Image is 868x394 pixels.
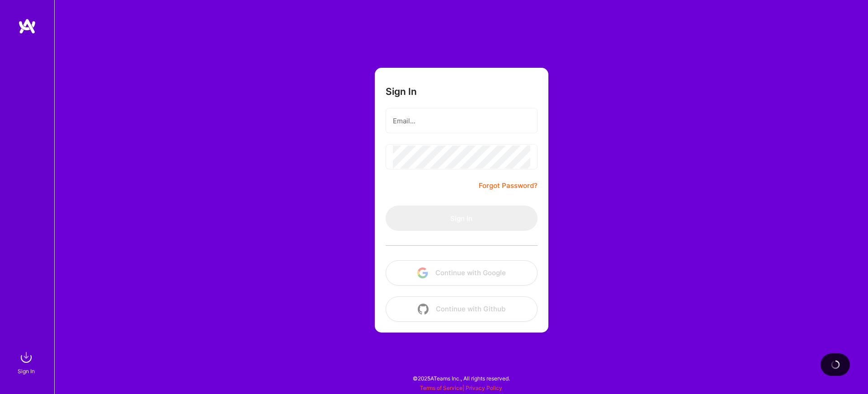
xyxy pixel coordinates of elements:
img: icon [418,304,429,314]
input: Email... [393,109,530,132]
a: sign inSign In [19,348,35,376]
img: sign in [17,348,35,366]
button: Continue with Github [386,296,538,322]
div: © 2025 ATeams Inc., All rights reserved. [54,367,868,389]
img: icon [417,267,428,278]
img: logo [18,18,36,34]
div: Sign In [18,366,35,376]
a: Terms of Service [420,385,462,391]
h3: Sign In [386,86,417,97]
a: Forgot Password? [479,180,538,191]
button: Sign In [386,206,538,231]
span: | [420,385,502,391]
a: Privacy Policy [466,385,502,391]
button: Continue with Google [386,260,538,286]
img: loading [831,360,840,369]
